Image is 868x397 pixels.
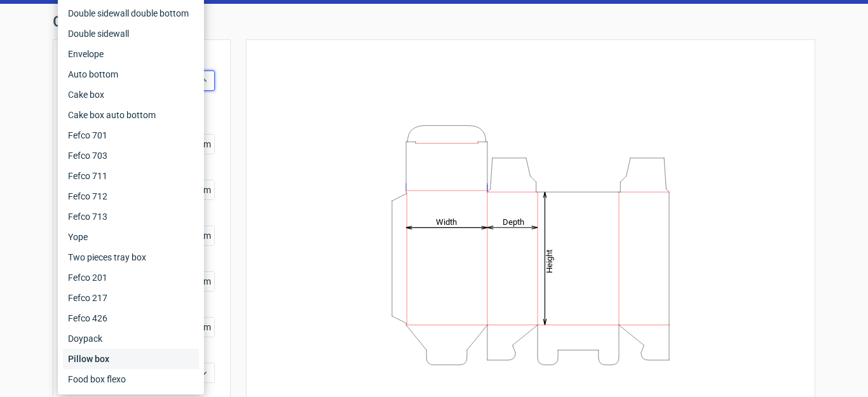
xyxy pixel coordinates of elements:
div: Yope [63,227,199,247]
div: Cake box [63,84,199,105]
div: Two pieces tray box [63,247,199,267]
h1: Generate new dieline [53,14,815,29]
div: Fefco 701 [63,125,199,145]
div: Pillow box [63,349,199,369]
div: Fefco 217 [63,288,199,308]
div: Fefco 713 [63,206,199,227]
div: Fefco 201 [63,267,199,288]
tspan: Height [545,249,554,273]
div: Auto bottom [63,64,199,84]
div: Fefco 703 [63,145,199,166]
div: Double sidewall double bottom [63,3,199,24]
div: Cake box auto bottom [63,105,199,125]
tspan: Depth [503,217,524,226]
div: Doypack [63,328,199,349]
div: Fefco 426 [63,308,199,328]
tspan: Width [436,217,457,226]
div: Double sidewall [63,24,199,44]
div: Fefco 712 [63,186,199,206]
div: Envelope [63,44,199,64]
div: Food box flexo [63,369,199,389]
div: Fefco 711 [63,166,199,186]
